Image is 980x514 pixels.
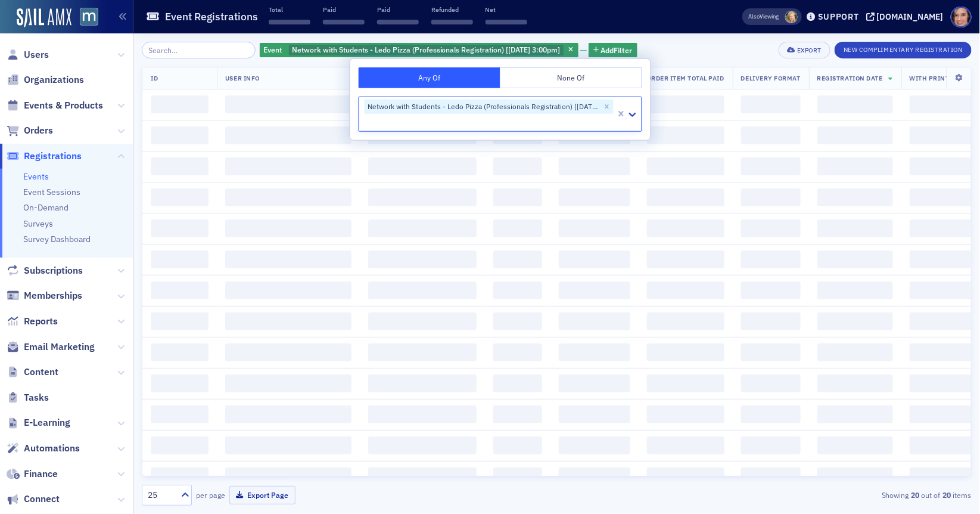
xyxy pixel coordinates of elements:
[7,150,82,163] a: Registrations
[741,188,801,206] span: ‌
[225,95,351,113] span: ‌
[493,343,542,361] span: ‌
[24,124,53,137] span: Orders
[225,405,351,423] span: ‌
[559,250,630,268] span: ‌
[909,490,922,500] strong: 20
[23,218,53,229] a: Surveys
[559,157,630,175] span: ‌
[368,436,477,454] span: ‌
[7,124,53,137] a: Orders
[866,13,948,21] button: [DOMAIN_NAME]
[24,493,60,506] span: Connect
[835,44,972,54] a: New Complimentary Registration
[741,467,801,485] span: ‌
[559,281,630,299] span: ‌
[559,343,630,361] span: ‌
[151,188,209,206] span: ‌
[7,391,49,404] a: Tasks
[817,405,893,423] span: ‌
[817,95,893,113] span: ‌
[377,5,419,14] p: Paid
[151,312,209,330] span: ‌
[24,366,58,379] span: Content
[225,188,351,206] span: ‌
[493,374,542,392] span: ‌
[601,100,614,114] div: Remove Network with Students - Ledo Pizza (Professionals Registration) [9/18/2025 3:00pm]
[647,312,724,330] span: ‌
[151,467,209,485] span: ‌
[24,73,84,86] span: Organizations
[493,188,542,206] span: ‌
[647,188,724,206] span: ‌
[818,11,859,22] div: Support
[151,405,209,423] span: ‌
[17,8,71,27] img: SailAMX
[741,343,801,361] span: ‌
[229,486,295,504] button: Export Page
[368,374,477,392] span: ‌
[817,219,893,237] span: ‌
[647,374,724,392] span: ‌
[601,45,633,55] span: Add Filter
[7,99,103,112] a: Events & Products
[80,8,98,26] img: SailAMX
[23,171,49,182] a: Events
[817,312,893,330] span: ‌
[741,74,801,82] span: Delivery Format
[151,74,158,82] span: ID
[589,43,637,58] button: AddFilter
[151,157,209,175] span: ‌
[151,126,209,144] span: ‌
[941,490,953,500] strong: 20
[23,187,80,197] a: Event Sessions
[647,405,724,423] span: ‌
[749,13,779,21] span: Viewing
[225,343,351,361] span: ‌
[225,436,351,454] span: ‌
[225,467,351,485] span: ‌
[486,20,527,24] span: ‌
[797,47,822,54] div: Export
[877,11,944,22] div: [DOMAIN_NAME]
[493,312,542,330] span: ‌
[377,20,419,24] span: ‌
[493,467,542,485] span: ‌
[24,289,82,302] span: Memberships
[24,99,103,112] span: Events & Products
[741,157,801,175] span: ‌
[24,416,70,429] span: E-Learning
[368,281,477,299] span: ‌
[431,20,473,24] span: ‌
[24,315,58,328] span: Reports
[7,493,60,506] a: Connect
[741,281,801,299] span: ‌
[71,8,98,28] a: View Homepage
[486,5,527,14] p: Net
[24,442,80,455] span: Automations
[368,250,477,268] span: ‌
[165,10,258,24] h1: Event Registrations
[559,405,630,423] span: ‌
[368,219,477,237] span: ‌
[368,405,477,423] span: ‌
[493,219,542,237] span: ‌
[741,95,801,113] span: ‌
[24,150,82,163] span: Registrations
[7,264,83,277] a: Subscriptions
[817,74,883,82] span: Registration Date
[24,467,58,481] span: Finance
[559,436,630,454] span: ‌
[741,250,801,268] span: ‌
[151,95,209,113] span: ‌
[151,250,209,268] span: ‌
[225,250,351,268] span: ‌
[647,74,724,82] span: Order Item Total Paid
[7,340,95,354] a: Email Marketing
[741,219,801,237] span: ‌
[368,157,477,175] span: ‌
[260,43,578,58] div: Network with Students - Ledo Pizza (Professionals Registration) [9/18/2025 3:00pm]
[779,42,830,58] button: Export
[559,467,630,485] span: ‌
[741,126,801,144] span: ‌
